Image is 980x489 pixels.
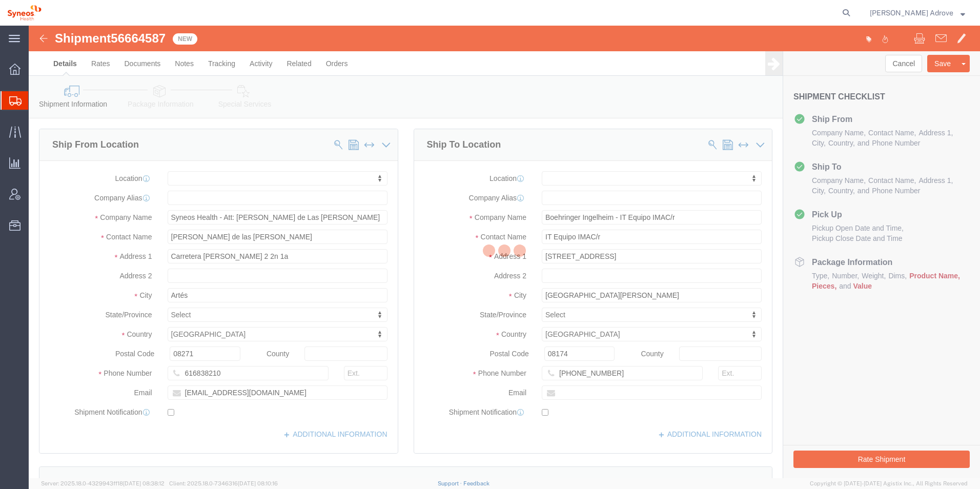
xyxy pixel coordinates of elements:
span: Client: 2025.18.0-7346316 [169,480,278,486]
img: logo [7,5,42,21]
a: Feedback [463,480,489,486]
span: Copyright © [DATE]-[DATE] Agistix Inc., All Rights Reserved [810,479,968,488]
span: Irene Perez Adrove [870,7,953,18]
span: [DATE] 08:38:12 [123,480,165,486]
span: [DATE] 08:10:16 [238,480,278,486]
a: Support [438,480,463,486]
button: [PERSON_NAME] Adrove [869,7,966,19]
span: Server: 2025.18.0-4329943ff18 [41,480,165,486]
